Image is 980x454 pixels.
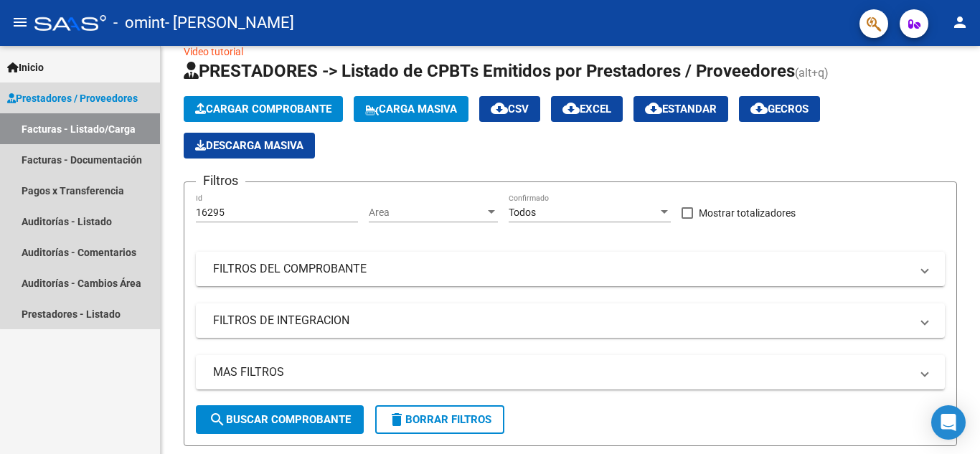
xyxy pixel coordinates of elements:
[491,103,529,115] span: CSV
[113,7,165,39] span: - omint
[196,355,945,389] mat-expansion-panel-header: MAS FILTROS
[213,364,910,380] mat-panel-title: MAS FILTROS
[750,103,809,115] span: Gecros
[369,207,485,219] span: Area
[184,96,343,122] button: Cargar Comprobante
[11,14,29,31] mat-icon: menu
[184,61,795,81] span: PRESTADORES -> Listado de CPBTs Emitidos por Prestadores / Proveedores
[645,100,662,117] mat-icon: cloud_download
[509,207,536,218] span: Todos
[365,103,457,115] span: Carga Masiva
[184,46,243,57] a: Video tutorial
[491,100,508,117] mat-icon: cloud_download
[209,411,226,428] mat-icon: search
[931,405,966,440] div: Open Intercom Messenger
[354,96,468,122] button: Carga Masiva
[195,139,303,152] span: Descarga Masiva
[196,171,245,191] h3: Filtros
[7,60,44,75] span: Inicio
[562,100,580,117] mat-icon: cloud_download
[184,133,315,159] app-download-masive: Descarga masiva de comprobantes (adjuntos)
[7,90,138,106] span: Prestadores / Proveedores
[633,96,728,122] button: Estandar
[750,100,768,117] mat-icon: cloud_download
[479,96,540,122] button: CSV
[551,96,623,122] button: EXCEL
[195,103,331,115] span: Cargar Comprobante
[699,204,796,222] span: Mostrar totalizadores
[213,261,910,277] mat-panel-title: FILTROS DEL COMPROBANTE
[184,133,315,159] button: Descarga Masiva
[645,103,717,115] span: Estandar
[213,313,910,328] mat-panel-title: FILTROS DE INTEGRACION
[165,7,294,39] span: - [PERSON_NAME]
[562,103,611,115] span: EXCEL
[739,96,820,122] button: Gecros
[196,405,364,434] button: Buscar Comprobante
[196,303,945,338] mat-expansion-panel-header: FILTROS DE INTEGRACION
[209,413,351,426] span: Buscar Comprobante
[196,252,945,286] mat-expansion-panel-header: FILTROS DEL COMPROBANTE
[795,66,829,80] span: (alt+q)
[375,405,504,434] button: Borrar Filtros
[951,14,969,31] mat-icon: person
[388,413,491,426] span: Borrar Filtros
[388,411,405,428] mat-icon: delete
